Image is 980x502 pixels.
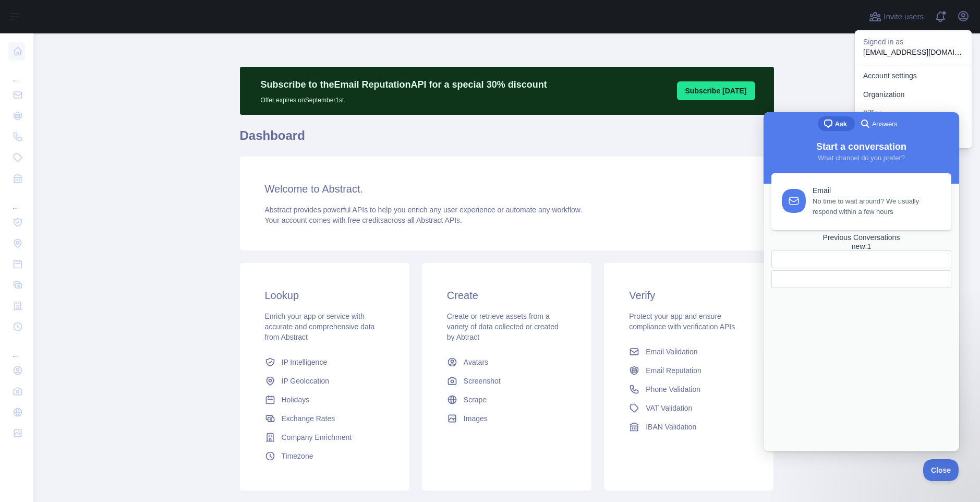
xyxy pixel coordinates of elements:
span: Scrape [464,395,487,405]
span: Your account comes with across all Abstract APIs. [265,216,462,224]
div: ... [8,338,25,359]
h3: Welcome to Abstract. [265,182,749,196]
h3: Lookup [265,288,384,303]
iframe: Help Scout Beacon - Close [923,459,959,481]
span: Screenshot [464,376,501,386]
span: Phone Validation [646,384,700,395]
a: Exchange Rates [261,409,389,428]
p: Subscribe to the Email Reputation API for a special 30 % discount [261,77,547,92]
span: IBAN Validation [646,422,696,432]
span: Avatars [464,357,488,367]
p: [EMAIL_ADDRESS][DOMAIN_NAME] [863,47,963,57]
iframe: Help Scout Beacon - Live Chat, Contact Form, and Knowledge Base [764,112,959,451]
span: Timezone [282,451,313,461]
button: Invite users [867,8,926,25]
span: Protect your app and ensure compliance with verification APIs [629,312,735,331]
a: Email Validation [625,342,753,361]
span: IP Intelligence [282,357,328,367]
a: IP Geolocation [261,372,389,390]
a: VAT Validation [625,399,753,417]
a: Images [443,409,571,428]
button: Subscribe [DATE] [677,81,755,100]
span: Holidays [282,395,310,405]
span: Create or retrieve assets from a variety of data collected or created by Abtract [447,312,559,341]
span: Invite users [884,11,924,23]
h3: Create [447,288,566,303]
div: ... [8,190,25,211]
a: Holidays [261,390,389,409]
span: Exchange Rates [282,413,335,424]
span: IP Geolocation [282,376,330,386]
span: Abstract provides powerful APIs to help you enrich any user experience or automate any workflow. [265,206,583,214]
span: Company Enrichment [282,432,352,443]
div: ... [8,63,25,83]
h3: Verify [629,288,748,303]
a: Account settings [855,66,972,85]
a: Timezone [261,447,389,465]
h1: Dashboard [240,127,774,152]
span: VAT Validation [646,403,692,413]
a: IP Intelligence [261,353,389,372]
span: Email Validation [646,346,697,357]
span: Email Reputation [646,365,701,376]
a: Avatars [443,353,571,372]
a: Scrape [443,390,571,409]
a: Company Enrichment [261,428,389,447]
a: Phone Validation [625,380,753,399]
a: Organization [855,85,972,104]
a: IBAN Validation [625,417,753,436]
span: Enrich your app or service with accurate and comprehensive data from Abstract [265,312,375,341]
span: Images [464,413,488,424]
a: Email Reputation [625,361,753,380]
p: Offer expires on September 1st. [261,92,547,104]
a: Screenshot [443,372,571,390]
p: Signed in as [863,37,963,47]
button: Billing [855,104,972,123]
span: free credits [348,216,384,224]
